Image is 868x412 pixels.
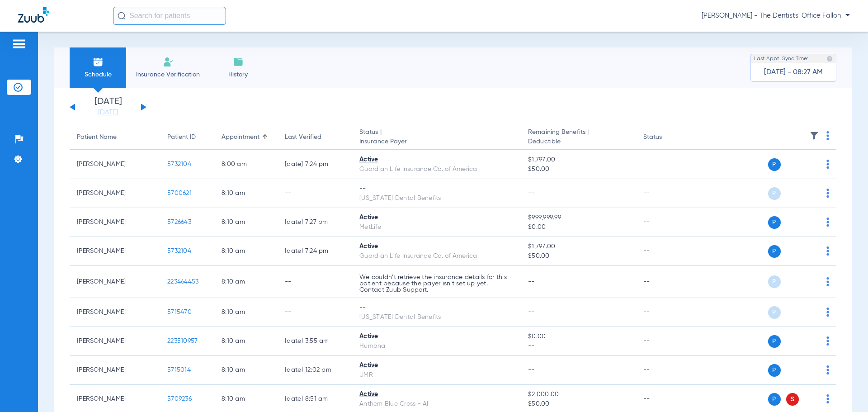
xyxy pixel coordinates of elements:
[359,137,514,147] span: Insurance Payer
[764,68,823,77] span: [DATE] - 08:27 AM
[359,251,514,261] div: Guardian Life Insurance Co. of America
[359,370,514,380] div: UMR
[214,266,278,298] td: 8:10 AM
[70,298,160,327] td: [PERSON_NAME]
[70,150,160,179] td: [PERSON_NAME]
[636,266,697,298] td: --
[754,54,808,63] span: Last Appt. Sync Time:
[278,150,352,179] td: [DATE] 7:24 PM
[528,390,628,399] span: $2,000.00
[826,131,829,140] img: group-dot-blue.svg
[826,246,829,256] img: group-dot-blue.svg
[768,245,781,258] span: P
[133,70,203,79] span: Insurance Verification
[285,133,345,142] div: Last Verified
[167,161,191,167] span: 5732104
[528,279,535,285] span: --
[70,179,160,208] td: [PERSON_NAME]
[18,7,49,23] img: Zuub Logo
[359,390,514,399] div: Active
[70,237,160,266] td: [PERSON_NAME]
[359,303,514,313] div: --
[163,57,174,67] img: Manual Insurance Verification
[167,248,191,254] span: 5732104
[118,12,126,20] img: Search Icon
[826,277,829,286] img: group-dot-blue.svg
[77,133,117,142] div: Patient Name
[528,213,628,223] span: $999,999.99
[359,361,514,370] div: Active
[826,308,829,317] img: group-dot-blue.svg
[167,396,192,402] span: 5709236
[826,160,829,169] img: group-dot-blue.svg
[359,399,514,409] div: Anthem Blue Cross - AI
[810,131,819,140] img: filter.svg
[167,219,191,225] span: 5726643
[826,336,829,346] img: group-dot-blue.svg
[359,155,514,165] div: Active
[214,179,278,208] td: 8:10 AM
[521,125,636,150] th: Remaining Benefits |
[278,356,352,385] td: [DATE] 12:02 PM
[278,237,352,266] td: [DATE] 7:24 PM
[70,327,160,356] td: [PERSON_NAME]
[352,125,521,150] th: Status |
[70,356,160,385] td: [PERSON_NAME]
[826,394,829,403] img: group-dot-blue.svg
[70,266,160,298] td: [PERSON_NAME]
[636,208,697,237] td: --
[222,133,259,142] div: Appointment
[528,242,628,251] span: $1,797.00
[768,216,781,229] span: P
[214,208,278,237] td: 8:10 AM
[214,150,278,179] td: 8:00 AM
[636,179,697,208] td: --
[768,306,781,319] span: P
[768,364,781,377] span: P
[70,208,160,237] td: [PERSON_NAME]
[217,70,259,79] span: History
[214,356,278,385] td: 8:10 AM
[81,108,135,117] a: [DATE]
[826,365,829,374] img: group-dot-blue.svg
[167,309,192,315] span: 5715470
[768,158,781,171] span: P
[826,189,829,198] img: group-dot-blue.svg
[214,237,278,266] td: 8:10 AM
[636,150,697,179] td: --
[528,251,628,261] span: $50.00
[636,298,697,327] td: --
[359,223,514,232] div: MetLife
[278,298,352,327] td: --
[528,332,628,341] span: $0.00
[76,70,119,79] span: Schedule
[768,335,781,348] span: P
[768,393,781,406] span: P
[528,223,628,232] span: $0.00
[167,133,207,142] div: Patient ID
[768,187,781,200] span: P
[167,279,198,285] span: 223464453
[636,356,697,385] td: --
[768,275,781,288] span: P
[278,266,352,298] td: --
[786,393,799,406] span: S
[233,57,244,67] img: History
[214,298,278,327] td: 8:10 AM
[167,190,192,196] span: 5700621
[12,38,26,49] img: hamburger-icon
[359,341,514,351] div: Humana
[214,327,278,356] td: 8:10 AM
[222,133,270,142] div: Appointment
[359,274,514,293] p: We couldn’t retrieve the insurance details for this patient because the payer isn’t set up yet. C...
[359,165,514,174] div: Guardian Life Insurance Co. of America
[528,309,535,315] span: --
[278,327,352,356] td: [DATE] 3:55 AM
[359,184,514,194] div: --
[636,327,697,356] td: --
[93,57,104,67] img: Schedule
[528,399,628,409] span: $50.00
[528,190,535,196] span: --
[167,367,191,373] span: 5715014
[528,155,628,165] span: $1,797.00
